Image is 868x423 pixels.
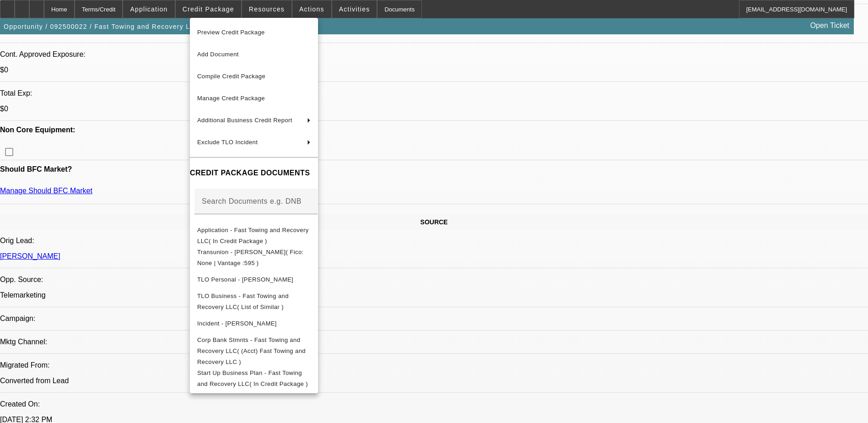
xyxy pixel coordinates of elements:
[197,117,292,124] span: Additional Business Credit Report
[197,293,289,310] span: TLO Business - Fast Towing and Recovery LLC( List of Similar )
[197,227,309,244] span: Application - Fast Towing and Recovery LLC( In Credit Package )
[190,335,318,368] button: Corp Bank Stmnts - Fast Towing and Recovery LLC( (Acct) Fast Towing and Recovery LLC )
[197,320,277,327] span: Incident - [PERSON_NAME]
[190,225,318,247] button: Application - Fast Towing and Recovery LLC( In Credit Package )
[190,291,318,313] button: TLO Business - Fast Towing and Recovery LLC( List of Similar )
[197,51,239,58] span: Add Document
[197,276,293,283] span: TLO Personal - [PERSON_NAME]
[190,368,318,390] button: Start Up Business Plan - Fast Towing and Recovery LLC( In Credit Package )
[197,369,308,387] span: Start Up Business Plan - Fast Towing and Recovery LLC( In Credit Package )
[190,247,318,269] button: Transunion - Khan, Waqas( Fico: None | Vantage :595 )
[197,95,265,102] span: Manage Credit Package
[190,168,318,179] h4: CREDIT PACKAGE DOCUMENTS
[197,29,265,36] span: Preview Credit Package
[190,313,318,335] button: Incident - Khan, Waqas
[197,73,265,80] span: Compile Credit Package
[197,336,306,365] span: Corp Bank Stmnts - Fast Towing and Recovery LLC( (Acct) Fast Towing and Recovery LLC )
[197,249,304,266] span: Transunion - [PERSON_NAME]( Fico: None | Vantage :595 )
[202,197,302,205] mat-label: Search Documents e.g. DNB
[197,139,258,146] span: Exclude TLO Incident
[190,269,318,291] button: TLO Personal - Khan, Waqas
